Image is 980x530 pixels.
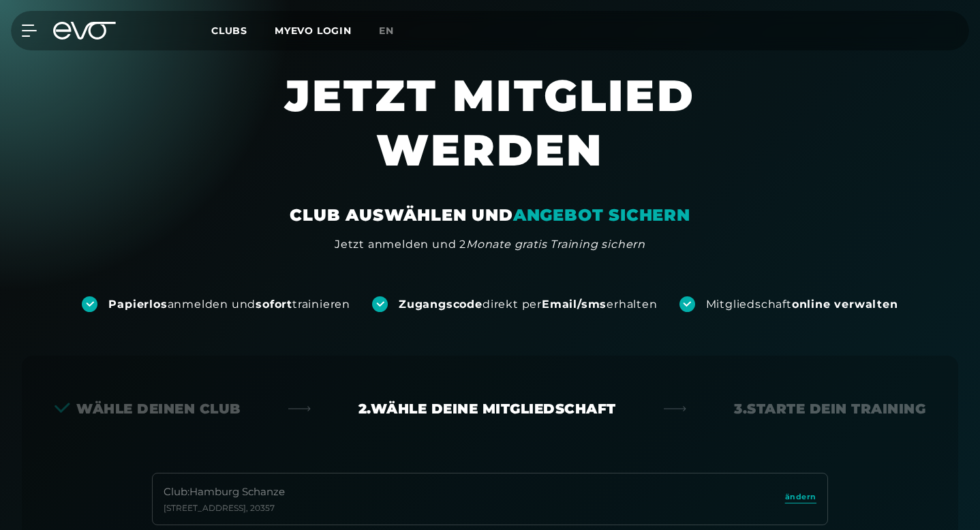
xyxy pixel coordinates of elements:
[211,25,247,37] span: Clubs
[792,298,898,311] strong: online verwalten
[275,25,352,37] a: MYEVO LOGIN
[399,297,657,312] div: direkt per erhalten
[466,238,645,251] em: Monate gratis Training sichern
[734,399,925,418] div: 3. Starte dein Training
[55,399,241,418] div: Wähle deinen Club
[164,503,285,514] div: [STREET_ADDRESS] , 20357
[290,204,690,226] div: CLUB AUSWÄHLEN UND
[542,298,607,311] strong: Email/sms
[164,484,285,500] div: Club : Hamburg Schanze
[785,491,816,507] a: ändern
[399,298,483,311] strong: Zugangscode
[513,205,690,225] em: ANGEBOT SICHERN
[211,24,275,37] a: Clubs
[785,491,816,503] span: ändern
[335,236,645,253] div: Jetzt anmelden und 2
[108,298,167,311] strong: Papierlos
[108,297,350,312] div: anmelden und trainieren
[379,25,394,37] span: en
[706,297,898,312] div: Mitgliedschaft
[177,68,803,204] h1: JETZT MITGLIED WERDEN
[256,298,292,311] strong: sofort
[379,23,410,39] a: en
[358,399,616,418] div: 2. Wähle deine Mitgliedschaft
